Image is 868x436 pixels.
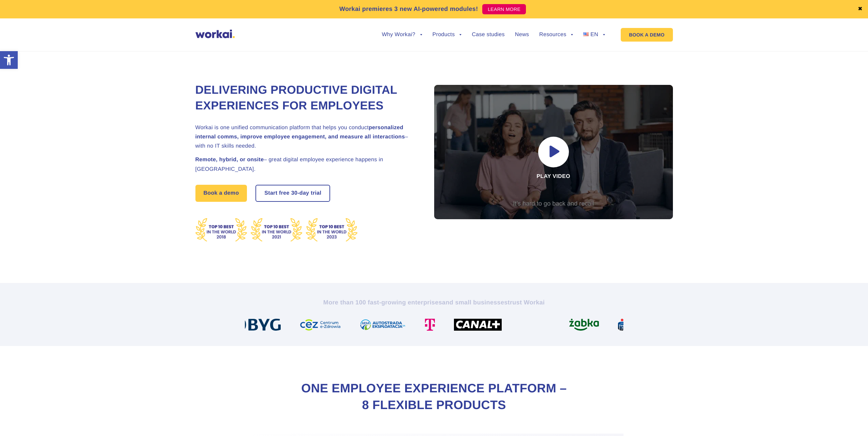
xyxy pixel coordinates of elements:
[195,82,417,114] h1: Delivering Productive Digital Experiences for Employees
[195,185,247,202] a: Book a demo
[195,155,417,174] h2: – great digital employee experience happens in [GEOGRAPHIC_DATA].
[195,157,264,163] strong: Remote, hybrid, or onsite
[434,85,673,219] div: Play video
[590,32,598,37] span: EN
[515,32,529,37] a: News
[858,6,863,12] a: ✖
[291,191,309,196] i: 30-day
[339,4,478,14] p: Workai premieres 3 new AI-powered modules!
[382,32,422,37] a: Why Workai?
[621,28,673,42] a: BOOK A DEMO
[472,32,504,37] a: Case studies
[442,299,507,306] i: and small businesses
[432,32,462,37] a: Products
[256,185,329,201] a: Start free30-daytrial
[245,298,623,306] h2: More than 100 fast-growing enterprises trust Workai
[195,123,417,151] h2: Workai is one unified communication platform that helps you conduct – with no IT skills needed.
[539,32,573,37] a: Resources
[298,380,571,413] h2: One Employee Experience Platform – 8 flexible products
[482,4,526,14] a: LEARN MORE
